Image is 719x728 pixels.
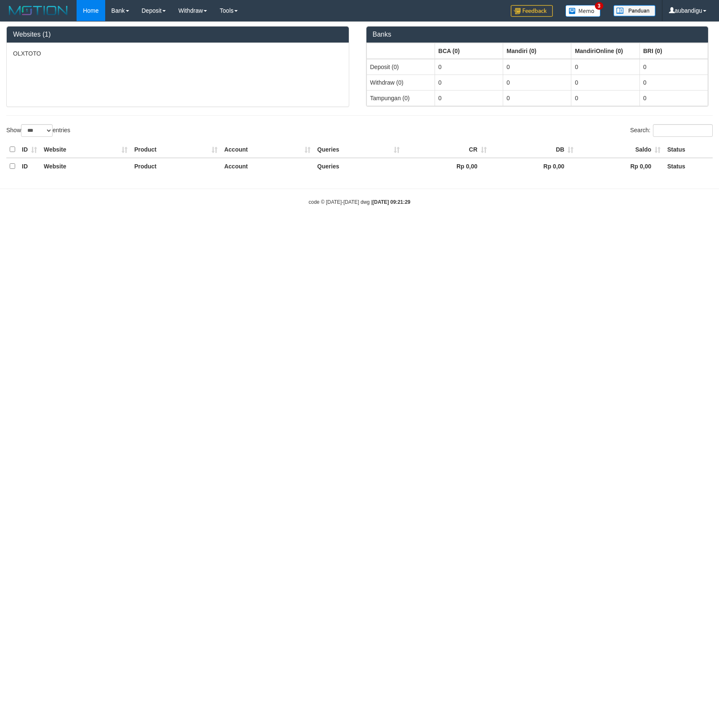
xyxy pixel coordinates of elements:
[13,31,342,38] h3: Websites (1)
[366,75,435,90] td: Withdraw (0)
[403,158,490,174] th: Rp 0,00
[19,141,40,158] th: ID
[372,199,410,205] strong: [DATE] 09:21:29
[595,2,604,10] span: 3
[565,5,601,17] img: Button%20Memo.svg
[639,75,708,90] td: 0
[571,90,639,106] td: 0
[571,59,639,75] td: 0
[221,158,314,174] th: Account
[366,43,435,59] th: Group: activate to sort column ascending
[630,124,713,137] label: Search:
[577,158,664,174] th: Rp 0,00
[314,158,403,174] th: Queries
[6,4,70,17] img: MOTION_logo.png
[131,141,221,158] th: Product
[664,158,713,174] th: Status
[639,59,708,75] td: 0
[131,158,221,174] th: Product
[40,141,131,158] th: Website
[366,90,435,106] td: Tampungan (0)
[435,43,503,59] th: Group: activate to sort column ascending
[19,158,40,174] th: ID
[435,75,503,90] td: 0
[503,90,571,106] td: 0
[373,31,702,38] h3: Banks
[490,158,577,174] th: Rp 0,00
[571,75,639,90] td: 0
[366,59,435,75] td: Deposit (0)
[21,124,53,137] select: Showentries
[503,43,571,59] th: Group: activate to sort column ascending
[503,59,571,75] td: 0
[653,124,713,137] input: Search:
[221,141,314,158] th: Account
[6,124,70,137] label: Show entries
[639,90,708,106] td: 0
[639,43,708,59] th: Group: activate to sort column ascending
[435,59,503,75] td: 0
[511,5,553,17] img: Feedback.jpg
[40,158,131,174] th: Website
[571,43,639,59] th: Group: activate to sort column ascending
[435,90,503,106] td: 0
[613,5,655,16] img: panduan.png
[309,199,411,205] small: code © [DATE]-[DATE] dwg |
[13,49,342,58] p: OLXTOTO
[490,141,577,158] th: DB
[664,141,713,158] th: Status
[314,141,403,158] th: Queries
[503,75,571,90] td: 0
[403,141,490,158] th: CR
[577,141,664,158] th: Saldo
